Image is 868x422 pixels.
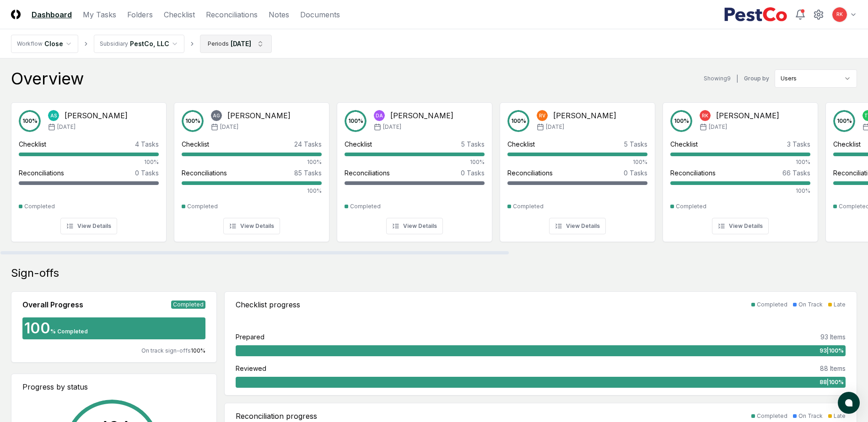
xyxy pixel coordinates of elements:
[83,9,116,20] a: My Tasks
[798,412,823,420] div: On Track
[300,9,340,20] a: Documents
[663,95,818,242] a: 100%RK[PERSON_NAME][DATE]Checklist3 Tasks100%Reconciliations66 Tasks100%CompletedView Details
[624,168,647,178] div: 0 Tasks
[345,168,390,178] div: Reconciliations
[819,378,844,386] span: 88 | 100 %
[376,112,383,119] span: DA
[704,74,731,83] div: Showing 9
[670,168,716,178] div: Reconciliations
[553,110,616,121] div: [PERSON_NAME]
[836,11,843,18] span: RK
[206,9,258,20] a: Reconciliations
[670,158,810,166] div: 100%
[670,139,698,149] div: Checklist
[174,95,329,242] a: 100%AG[PERSON_NAME][DATE]Checklist24 Tasks100%Reconciliations85 Tasks100%CompletedView Details
[200,35,272,53] button: Periods[DATE]
[383,123,401,131] span: [DATE]
[782,168,810,178] div: 66 Tasks
[164,9,195,20] a: Checklist
[11,69,84,88] div: Overview
[223,218,280,234] button: View Details
[220,123,238,131] span: [DATE]
[100,40,128,48] div: Subsidiary
[724,7,787,22] img: PestCo logo
[236,411,317,422] div: Reconciliation progress
[65,110,128,121] div: [PERSON_NAME]
[11,266,857,280] div: Sign-offs
[24,202,55,211] div: Completed
[213,112,220,119] span: AG
[135,139,159,149] div: 4 Tasks
[11,95,167,242] a: 100%AS[PERSON_NAME][DATE]Checklist4 Tasks100%Reconciliations0 TasksCompletedView Details
[60,218,117,234] button: View Details
[390,110,453,121] div: [PERSON_NAME]
[757,301,787,309] div: Completed
[709,123,727,131] span: [DATE]
[294,139,322,149] div: 24 Tasks
[461,168,485,178] div: 0 Tasks
[345,158,485,166] div: 100%
[345,139,372,149] div: Checklist
[182,168,227,178] div: Reconciliations
[22,321,50,336] div: 100
[507,158,647,166] div: 100%
[838,392,860,414] button: atlas-launcher
[187,202,218,211] div: Completed
[820,364,846,373] div: 88 Items
[386,218,443,234] button: View Details
[757,412,787,420] div: Completed
[820,332,846,342] div: 93 Items
[712,218,769,234] button: View Details
[833,139,861,149] div: Checklist
[19,168,64,178] div: Reconciliations
[22,381,205,392] div: Progress by status
[236,299,300,310] div: Checklist progress
[716,110,779,121] div: [PERSON_NAME]
[337,95,492,242] a: 100%DA[PERSON_NAME][DATE]Checklist5 Tasks100%Reconciliations0 TasksCompletedView Details
[539,112,545,119] span: RV
[236,332,264,342] div: Prepared
[171,301,205,309] div: Completed
[227,110,291,121] div: [PERSON_NAME]
[224,291,857,396] a: Checklist progressCompletedOn TrackLatePrepared93 Items93|100%Reviewed88 Items88|100%
[11,35,272,53] nav: breadcrumb
[513,202,544,211] div: Completed
[17,40,43,48] div: Workflow
[182,158,322,166] div: 100%
[798,301,823,309] div: On Track
[819,347,844,355] span: 93 | 100 %
[831,6,848,23] button: RK
[702,112,708,119] span: RK
[11,10,21,19] img: Logo
[19,139,46,149] div: Checklist
[141,347,191,354] span: On track sign-offs
[135,168,159,178] div: 0 Tasks
[736,74,739,84] div: |
[500,95,655,242] a: 100%RV[PERSON_NAME][DATE]Checklist5 Tasks100%Reconciliations0 TasksCompletedView Details
[546,123,564,131] span: [DATE]
[191,347,205,354] span: 100 %
[834,412,846,420] div: Late
[670,187,810,195] div: 100%
[19,158,159,166] div: 100%
[787,139,810,149] div: 3 Tasks
[182,139,209,149] div: Checklist
[236,364,266,373] div: Reviewed
[676,202,706,211] div: Completed
[22,299,83,310] div: Overall Progress
[834,301,846,309] div: Late
[507,168,553,178] div: Reconciliations
[294,168,322,178] div: 85 Tasks
[549,218,606,234] button: View Details
[32,9,72,20] a: Dashboard
[57,123,75,131] span: [DATE]
[269,9,289,20] a: Notes
[50,327,88,336] div: % Completed
[507,139,535,149] div: Checklist
[182,187,322,195] div: 100%
[231,39,251,48] div: [DATE]
[50,112,57,119] span: AS
[624,139,647,149] div: 5 Tasks
[350,202,381,211] div: Completed
[127,9,153,20] a: Folders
